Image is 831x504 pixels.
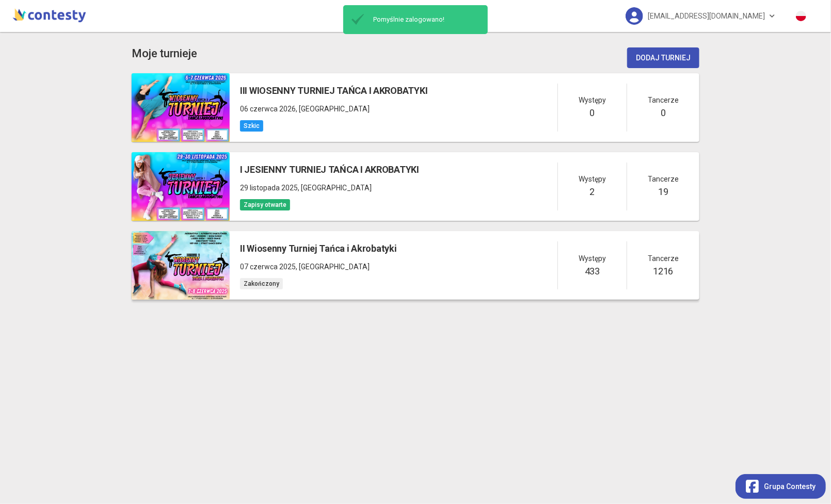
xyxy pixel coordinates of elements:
[585,264,600,279] h5: 433
[658,185,668,199] h5: 19
[240,162,419,177] h5: I JESIENNY TURNIEJ TAŃCA I AKROBATYKI
[240,84,427,98] h5: III WIOSENNY TURNIEJ TAŃCA I AKROBATYKI
[298,184,372,192] span: , [GEOGRAPHIC_DATA]
[296,105,370,113] span: , [GEOGRAPHIC_DATA]
[240,278,283,289] span: Zakończony
[579,94,606,106] span: Występy
[764,481,816,492] span: Grupa Contesty
[240,105,296,113] span: 06 czerwca 2026
[590,106,595,120] h5: 0
[579,253,606,264] span: Występy
[240,199,290,210] span: Zapisy otwarte
[132,45,197,63] h3: Moje turnieje
[648,5,765,27] span: [EMAIL_ADDRESS][DOMAIN_NAME]
[296,263,370,271] span: , [GEOGRAPHIC_DATA]
[648,253,679,264] span: Tancerze
[240,263,296,271] span: 07 czerwca 2025
[627,47,699,68] button: Dodaj turniej
[590,185,595,199] h5: 2
[368,15,484,24] span: Pomyślnie zalogowano!
[648,173,679,185] span: Tancerze
[579,173,606,185] span: Występy
[240,241,397,256] h5: II Wiosenny Turniej Tańca i Akrobatyki
[132,45,197,63] app-title: competition-list.title
[653,264,674,279] h5: 1216
[648,94,679,106] span: Tancerze
[240,120,263,132] span: Szkic
[240,184,298,192] span: 29 listopada 2025
[661,106,666,120] h5: 0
